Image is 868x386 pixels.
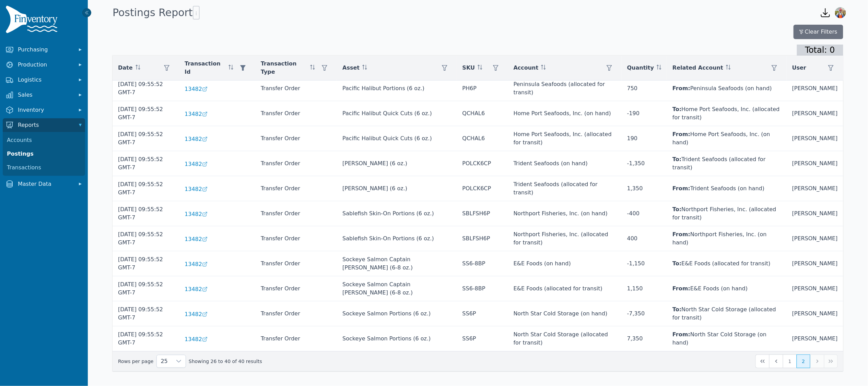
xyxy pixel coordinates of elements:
span: Date [118,64,133,72]
td: Transfer Order [255,276,337,301]
td: Trident Seafoods (allocated for transit) [667,151,787,176]
span: 13482 [185,135,202,143]
a: Accounts [4,133,84,147]
span: Related Account [672,64,723,72]
td: 7,350 [622,326,667,351]
td: Pacific Halibut Quick Cuts (6 oz.) [337,101,457,126]
td: Pacific Halibut Portions (6 oz.) [337,76,457,101]
span: From: [672,185,690,192]
button: Production [3,58,85,72]
img: Finventory [5,5,60,36]
button: Purchasing [3,43,85,57]
td: North Star Cold Storage (on hand) [508,301,622,326]
td: [PERSON_NAME] [787,176,843,201]
button: First Page [755,354,769,368]
td: [DATE] 09:55:52 GMT-7 [113,251,179,276]
td: [DATE] 09:55:52 GMT-7 [113,126,179,151]
a: 13482 [185,235,250,243]
td: [PERSON_NAME] (6 oz.) [337,176,457,201]
span: Transaction Id [185,60,226,76]
button: Logistics [3,73,85,87]
a: Postings [4,147,84,161]
button: Sales [3,88,85,102]
td: [DATE] 09:55:52 GMT-7 [113,76,179,101]
td: 1,350 [622,176,667,201]
td: 1,150 [622,276,667,301]
td: [PERSON_NAME] [787,151,843,176]
td: [PERSON_NAME] [787,126,843,151]
td: SS6-8BP [457,251,508,276]
span: 13482 [185,310,202,318]
td: Transfer Order [255,301,337,326]
a: Transactions [4,161,84,174]
a: 13482 [185,85,250,93]
span: Reports [18,121,73,129]
td: Northport Fisheries, Inc. (allocated for transit) [508,226,622,251]
td: PH6P [457,76,508,101]
td: Sockeye Salmon Captain [PERSON_NAME] (6-8 oz.) [337,251,457,276]
td: [PERSON_NAME] [787,101,843,126]
td: [PERSON_NAME] [787,201,843,226]
td: Transfer Order [255,201,337,226]
span: Logistics [18,76,73,84]
span: To: [672,156,681,162]
td: [DATE] 09:55:52 GMT-7 [113,176,179,201]
td: 400 [622,226,667,251]
span: From: [672,85,690,92]
span: From: [672,231,690,238]
h1: Postings Report [113,6,200,20]
span: Master Data [18,180,73,188]
td: 750 [622,76,667,101]
span: 13482 [185,285,202,293]
img: Sera Wheeler [835,7,846,18]
span: Purchasing [18,46,73,54]
td: SS6P [457,301,508,326]
td: Sockeye Salmon Captain [PERSON_NAME] (6-8 oz.) [337,276,457,301]
td: [PERSON_NAME] [787,251,843,276]
td: Home Port Seafoods, Inc. (on hand) [667,126,787,151]
td: Transfer Order [255,101,337,126]
td: [PERSON_NAME] [787,301,843,326]
td: E&E Foods (allocated for transit) [667,251,787,276]
span: 13482 [185,235,202,243]
td: QCHAL6 [457,126,508,151]
button: Clear Filters [794,25,843,39]
td: -1,150 [622,251,667,276]
td: Trident Seafoods (on hand) [667,176,787,201]
span: To: [672,260,681,267]
td: -400 [622,201,667,226]
span: Rows per page [157,355,172,367]
td: [DATE] 09:55:52 GMT-7 [113,301,179,326]
span: Account [514,64,539,72]
td: E&E Foods (allocated for transit) [508,276,622,301]
button: Previous Page [769,354,783,368]
span: 13482 [185,110,202,118]
td: Transfer Order [255,126,337,151]
td: Home Port Seafoods, Inc. (on hand) [508,101,622,126]
button: Page 1 [783,354,797,368]
button: Page 2 [797,354,810,368]
a: 13482 [185,285,250,293]
td: North Star Cold Storage (on hand) [667,326,787,351]
span: Sales [18,91,73,99]
td: Northport Fisheries, Inc. (on hand) [667,226,787,251]
td: Home Port Seafoods, Inc. (allocated for transit) [508,126,622,151]
button: Master Data [3,177,85,191]
td: Pacific Halibut Quick Cuts (6 oz.) [337,126,457,151]
a: 13482 [185,160,250,168]
td: Transfer Order [255,176,337,201]
a: 13482 [185,310,250,318]
td: Transfer Order [255,251,337,276]
span: 13482 [185,210,202,218]
span: From: [672,285,690,292]
span: 13482 [185,185,202,193]
td: [PERSON_NAME] [787,226,843,251]
td: QCHAL6 [457,101,508,126]
span: Quantity [627,64,654,72]
td: Transfer Order [255,326,337,351]
span: 13482 [185,160,202,168]
td: -1,350 [622,151,667,176]
td: SS6-8BP [457,276,508,301]
td: Sockeye Salmon Portions (6 oz.) [337,301,457,326]
td: Peninsula Seafoods (on hand) [667,76,787,101]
